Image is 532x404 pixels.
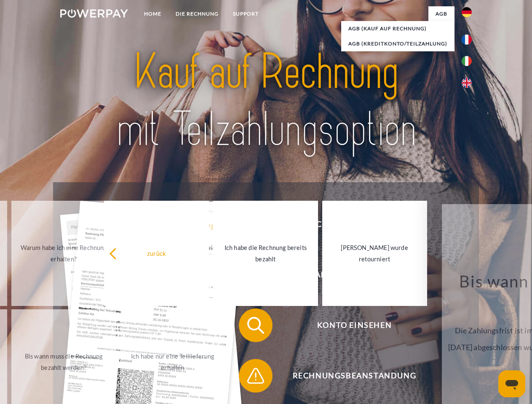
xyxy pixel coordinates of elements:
[137,6,168,21] a: Home
[251,308,457,342] span: Konto einsehen
[462,78,472,88] img: en
[428,6,454,21] a: agb
[226,6,266,21] a: SUPPORT
[462,7,472,17] img: de
[327,242,422,265] div: [PERSON_NAME] wurde retourniert
[218,242,313,265] div: Ich habe die Rechnung bereits bezahlt
[245,365,266,386] img: qb_warning.svg
[16,351,111,373] div: Bis wann muss die Rechnung bezahlt werden?
[239,308,458,342] button: Konto einsehen
[462,56,472,66] img: it
[341,21,454,36] a: AGB (Kauf auf Rechnung)
[109,247,204,259] div: zurück
[60,9,128,18] img: logo-powerpay-white.svg
[462,35,472,45] img: fr
[498,370,525,397] iframe: Schaltfläche zum Öffnen des Messaging-Fensters
[80,40,452,161] img: title-powerpay_de.svg
[251,359,457,393] span: Rechnungsbeanstandung
[16,242,111,265] div: Warum habe ich eine Rechnung erhalten?
[341,36,454,51] a: AGB (Kreditkonto/Teilzahlung)
[245,315,266,336] img: qb_search.svg
[125,351,220,373] div: Ich habe nur eine Teillieferung erhalten
[239,359,458,393] button: Rechnungsbeanstandung
[168,6,226,21] a: DIE RECHNUNG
